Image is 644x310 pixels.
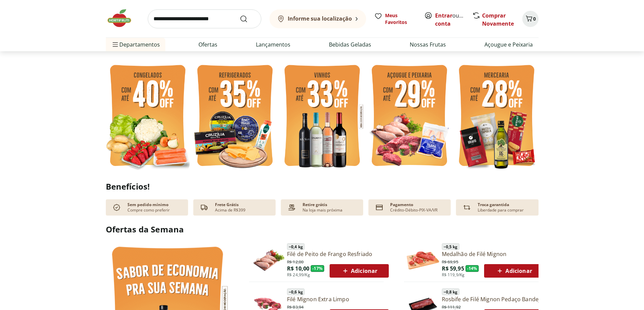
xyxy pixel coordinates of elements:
[442,250,544,258] a: Medalhão de Filé Mignon
[367,61,451,172] img: açougue
[111,36,119,53] button: Menu
[484,264,543,278] button: Adicionar
[442,303,461,310] span: R$ 111,92
[111,36,160,53] span: Departamentos
[482,12,514,27] a: Comprar Novamente
[215,207,245,213] p: Acima de R$399
[330,264,389,278] button: Adicionar
[410,40,446,49] a: Nossas Frutas
[288,15,352,22] b: Informe sua localização
[287,272,310,278] span: R$ 24,99/Kg
[111,202,122,213] img: check
[256,40,290,49] a: Lançamentos
[193,61,277,172] img: refrigerados
[287,243,305,250] span: ~ 0,4 kg
[484,40,533,49] a: Açougue e Peixaria
[303,202,327,207] p: Retire grátis
[106,61,190,172] img: feira
[287,250,389,258] a: Filé de Peito de Frango Resfriado
[435,11,465,28] span: ou
[287,258,304,265] span: R$ 12,00
[198,40,217,49] a: Ofertas
[287,303,304,310] span: R$ 83,94
[435,12,452,19] a: Entrar
[311,265,324,272] span: - 17 %
[442,295,544,303] a: Rosbife de Filé Mignon Pedaço Bandeja
[215,202,239,207] p: Frete Grátis
[522,11,539,27] button: Carrinho
[269,9,366,28] button: Informe sua localização
[287,295,389,303] a: Filé Mignon Extra Limpo
[478,202,509,207] p: Troca garantida
[303,207,342,213] p: Na loja mais próxima
[442,265,464,272] span: R$ 59,95
[329,40,371,49] a: Bebidas Geladas
[390,207,437,213] p: Crédito-Débito-PIX-VA/VR
[390,202,413,207] p: Pagamento
[127,202,168,207] p: Sem pedido mínimo
[374,202,385,213] img: card
[148,9,261,28] input: search
[442,258,458,265] span: R$ 69,95
[240,15,256,23] button: Submit Search
[280,61,364,172] img: vinho
[496,267,532,275] span: Adicionar
[442,288,459,295] span: ~ 0,8 kg
[106,8,140,28] img: Hortifruti
[385,12,416,26] span: Meus Favoritos
[461,202,472,213] img: Devolução
[374,12,416,26] a: Meus Favoritos
[127,207,170,213] p: Compre como preferir
[252,244,284,277] img: Filé de Peito de Frango Resfriado
[199,202,210,213] img: truck
[106,182,539,191] h2: Benefícios!
[442,272,465,278] span: R$ 119,9/Kg
[435,12,472,27] a: Criar conta
[341,267,377,275] span: Adicionar
[287,265,309,272] span: R$ 10,00
[478,207,524,213] p: Liberdade para comprar
[533,16,536,22] span: 0
[286,202,297,213] img: payment
[455,61,539,172] img: mercearia
[466,265,479,272] span: - 14 %
[287,288,305,295] span: ~ 0,6 kg
[442,243,459,250] span: ~ 0,5 kg
[106,224,539,235] h2: Ofertas da Semana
